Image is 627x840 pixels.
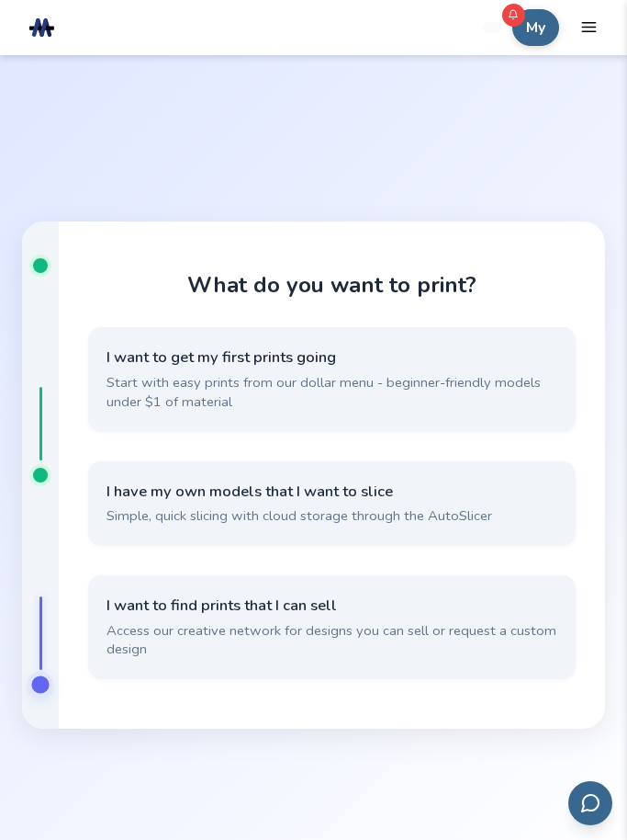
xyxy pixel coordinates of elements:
[106,373,557,412] span: Start with easy prints from our dollar menu - beginner-friendly models under $1 of material
[88,575,576,679] button: I want to find prints that I can sellAccess our creative network for designs you can sell or requ...
[106,596,557,616] span: I want to find prints that I can sell
[568,781,612,825] button: Send feedback via email
[88,461,576,546] button: I have my own models that I want to sliceSimple, quick slicing with cloud storage through the Aut...
[106,621,557,660] span: Access our creative network for designs you can sell or request a custom design
[106,506,557,526] span: Simple, quick slicing with cloud storage through the AutoSlicer
[512,9,559,46] button: My
[187,273,476,299] h1: What do you want to print?
[88,327,576,431] button: I want to get my first prints goingStart with easy prints from our dollar menu - beginner-friendl...
[106,347,557,368] span: I want to get my first prints going
[106,482,557,502] span: I have my own models that I want to slice
[580,18,598,36] button: mobile navigation menu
